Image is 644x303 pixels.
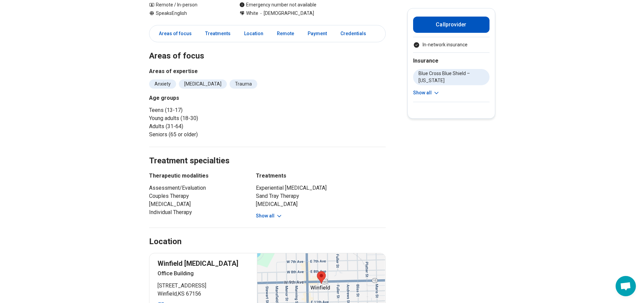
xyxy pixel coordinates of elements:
[149,131,265,139] li: Seniors (65 or older)
[246,10,258,17] span: White
[158,282,249,290] span: [STREET_ADDRESS]
[158,259,249,268] p: Winfield [MEDICAL_DATA]
[201,27,235,41] a: Treatments
[179,79,227,89] li: [MEDICAL_DATA]
[149,106,265,114] li: Teens (13-17)
[616,276,636,296] div: Open chat
[258,10,314,17] span: [DEMOGRAPHIC_DATA]
[413,41,490,48] li: In-network insurance
[158,270,249,278] p: Office Building
[256,212,283,219] button: Show all
[413,17,490,33] button: Callprovider
[149,1,226,8] div: Remote / In-person
[413,57,490,65] h2: Insurance
[230,79,257,89] li: Trauma
[149,122,265,131] li: Adults (31-64)
[413,89,440,96] button: Show all
[158,290,249,298] span: Winfield , KS 67156
[256,172,386,180] h3: Treatments
[413,69,490,85] li: Blue Cross Blue Shield – [US_STATE]
[256,184,386,192] li: Experiential [MEDICAL_DATA]
[240,27,267,41] a: Location
[149,67,386,75] h3: Areas of expertise
[149,208,244,216] li: Individual Therapy
[256,192,386,200] li: Sand Tray Therapy
[149,114,265,122] li: Young adults (18-30)
[149,172,244,180] h3: Therapeutic modalities
[149,192,244,200] li: Couples Therapy
[336,27,374,41] a: Credentials
[149,94,265,102] h3: Age groups
[149,184,244,192] li: Assessment/Evaluation
[413,41,490,48] ul: Payment options
[149,200,244,208] li: [MEDICAL_DATA]
[149,10,226,17] div: Speaks English
[149,236,182,248] h2: Location
[256,200,386,208] li: [MEDICAL_DATA]
[151,27,196,41] a: Areas of focus
[149,34,386,62] h2: Areas of focus
[239,1,316,8] div: Emergency number not available
[149,79,176,89] li: Anxiety
[304,27,331,41] a: Payment
[149,139,386,167] h2: Treatment specialties
[273,27,298,41] a: Remote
